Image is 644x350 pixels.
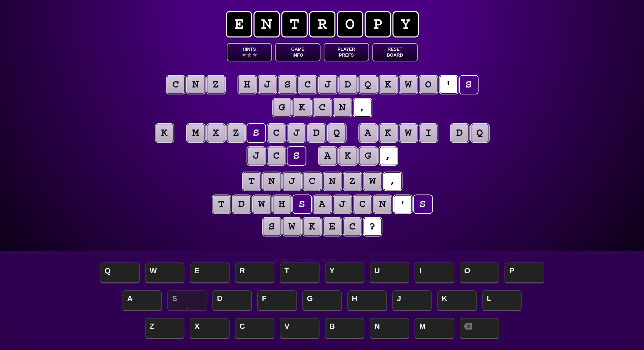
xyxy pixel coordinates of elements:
puzzle-tile: s [287,147,306,165]
puzzle-tile: c [167,76,185,94]
puzzle-tile: c [303,172,321,190]
puzzle-tile: s [278,76,296,94]
span: B [325,318,364,339]
puzzle-tile: j [283,172,301,190]
puzzle-tile: ' [440,76,458,94]
span: Q [100,262,139,283]
span: H [347,290,386,311]
puzzle-tile: c [267,124,285,142]
puzzle-tile: n [374,195,392,213]
button: PlayerPrefs [324,43,369,61]
span: r [309,11,335,37]
span: p [365,11,391,37]
puzzle-tile: a [319,147,337,165]
puzzle-tile: c [313,99,331,117]
span: ☆ [242,52,246,58]
span: t [281,11,308,37]
span: o [337,11,363,37]
puzzle-tile: c [343,218,361,236]
puzzle-tile: a [359,124,377,142]
puzzle-tile: z [343,172,361,190]
span: X [190,318,229,339]
puzzle-tile: ? [363,218,382,236]
puzzle-tile: c [267,147,285,165]
span: K [437,290,476,311]
span: L [482,290,521,311]
span: Z [145,318,184,339]
puzzle-tile: h [273,195,291,213]
span: P [504,262,544,283]
button: Hints☆ ☆ ☆ [227,43,272,61]
puzzle-tile: w [399,76,417,94]
span: n [253,11,280,37]
puzzle-tile: m [187,124,205,142]
puzzle-tile: s [263,218,281,236]
span: N [370,318,409,339]
puzzle-tile: z [227,124,245,142]
puzzle-tile: , [353,99,371,117]
puzzle-tile: c [353,195,371,213]
span: I [415,262,454,283]
puzzle-tile: g [273,99,291,117]
puzzle-tile: s [247,124,265,142]
puzzle-tile: q [328,124,346,142]
puzzle-tile: o [419,76,437,94]
span: T [280,262,319,283]
puzzle-tile: e [323,218,341,236]
puzzle-tile: q [471,124,489,142]
span: ☆ [247,52,251,58]
span: A [123,290,162,311]
span: U [370,262,409,283]
puzzle-tile: t [212,195,231,213]
puzzle-tile: k [379,76,397,94]
puzzle-tile: k [156,124,174,142]
span: G [302,290,342,311]
puzzle-tile: k [303,218,321,236]
puzzle-tile: d [451,124,469,142]
puzzle-tile: c [299,76,317,94]
puzzle-tile: d [339,76,357,94]
puzzle-tile: j [258,76,276,94]
puzzle-tile: h [238,76,256,94]
span: W [145,262,184,283]
span: O [460,262,499,283]
span: D [212,290,252,311]
puzzle-tile: x [207,124,225,142]
span: M [415,318,454,339]
span: E [190,262,229,283]
puzzle-tile: s [414,195,432,213]
puzzle-tile: d [308,124,326,142]
puzzle-tile: g [359,147,377,165]
button: GameInfo [275,43,320,61]
puzzle-tile: w [283,218,301,236]
puzzle-tile: n [323,172,341,190]
puzzle-tile: s [460,76,478,94]
puzzle-tile: k [339,147,357,165]
span: S [167,290,207,311]
span: y [392,11,419,37]
puzzle-tile: a [313,195,331,213]
puzzle-tile: n [187,76,205,94]
puzzle-tile: j [333,195,351,213]
span: V [280,318,319,339]
puzzle-tile: , [379,147,397,165]
button: ResetBoard [372,43,418,61]
puzzle-tile: d [233,195,251,213]
puzzle-tile: w [253,195,271,213]
span: J [392,290,432,311]
puzzle-tile: w [399,124,417,142]
puzzle-tile: ' [394,195,412,213]
puzzle-tile: k [293,99,311,117]
puzzle-tile: q [359,76,377,94]
puzzle-tile: z [207,76,225,94]
puzzle-tile: j [247,147,265,165]
puzzle-tile: j [319,76,337,94]
puzzle-tile: w [363,172,382,190]
span: ☆ [252,52,257,58]
puzzle-tile: , [384,172,402,190]
puzzle-tile: t [243,172,261,190]
span: C [235,318,274,339]
span: R [235,262,274,283]
puzzle-tile: n [333,99,351,117]
puzzle-tile: n [263,172,281,190]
